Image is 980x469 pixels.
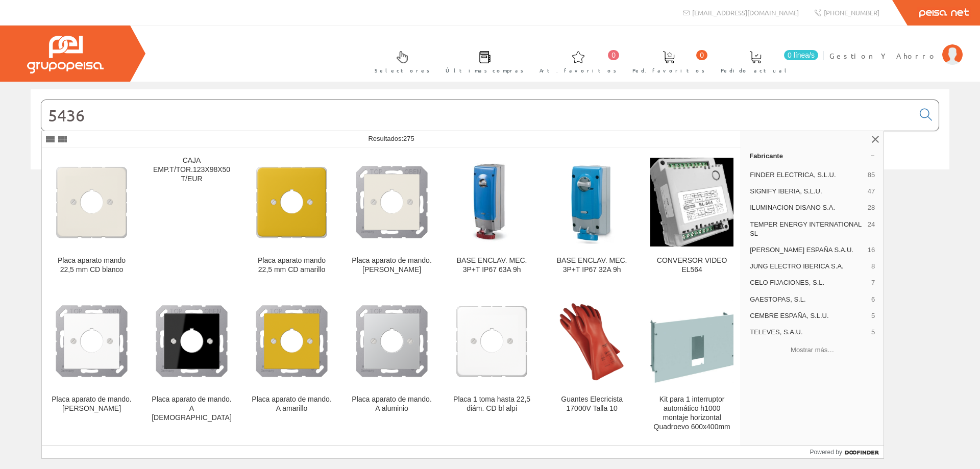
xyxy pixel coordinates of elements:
span: GAESTOPAS, S.L. [750,295,867,304]
img: Placa aparato mando 22,5 mm CD amarillo [250,160,333,243]
span: ILUMINACION DISANO S.A. [750,203,864,212]
button: Mostrar más… [745,341,879,358]
span: CEMBRE ESPAÑA, S.L.U. [750,311,867,320]
span: Pedido actual [721,65,790,76]
span: 0 [608,50,619,60]
span: 6 [871,295,875,304]
span: [PERSON_NAME] ESPAÑA S.A.U. [750,245,864,255]
a: CAJA EMP.T/TOR.123X98X50 T/EUR [142,148,241,286]
span: Gestion Y Ahorro [829,51,937,61]
img: BASE ENCLAV. MEC. 3P+T IP67 63A 9h [450,160,533,243]
a: Fabricante [741,147,884,164]
a: Kit para 1 interruptor automático h1000 montaje horizontal Quadroevo 600x400mm Kit para 1 interru... [642,287,742,443]
img: Placa 1 toma hasta 22,5 diám. CD bl alpi [450,300,533,383]
img: Grupo Peisa [27,36,104,73]
a: Placa aparato mando 22,5 mm CD amarillo Placa aparato mando 22,5 mm CD amarillo [242,148,341,286]
span: [EMAIL_ADDRESS][DOMAIN_NAME] [692,8,799,17]
span: 7 [871,278,875,287]
div: Placa aparato de mando. A [DEMOGRAPHIC_DATA] [150,395,233,423]
span: Art. favoritos [540,65,617,76]
span: Selectores [375,65,430,76]
div: Kit para 1 interruptor automático h1000 montaje horizontal Quadroevo 600x400mm [650,395,733,432]
span: 28 [868,203,875,212]
div: Placa aparato de mando. [PERSON_NAME] [50,395,133,413]
div: BASE ENCLAV. MEC. 3P+T IP67 63A 9h [450,256,533,275]
div: Placa aparato de mando. [PERSON_NAME] [350,256,433,275]
a: Placa aparato de mando. A negro Placa aparato de mando. A [DEMOGRAPHIC_DATA] [142,287,241,443]
a: Placa 1 toma hasta 22,5 diám. CD bl alpi Placa 1 toma hasta 22,5 diám. CD bl alpi [442,287,542,443]
span: Últimas compras [446,65,524,76]
a: CONVERSOR VIDEO EL564 CONVERSOR VIDEO EL564 [642,148,742,286]
a: Gestion Y Ahorro [829,42,963,52]
span: 47 [868,187,875,196]
img: BASE ENCLAV. MEC. 3P+T IP67 32A 9h [550,160,633,243]
span: 275 [403,135,414,142]
a: Placa aparato mando 22,5 mm CD blanco Placa aparato mando 22,5 mm CD blanco [42,148,141,286]
a: BASE ENCLAV. MEC. 3P+T IP67 32A 9h BASE ENCLAV. MEC. 3P+T IP67 32A 9h [542,148,642,286]
img: Placa aparato de mando. A aluminio [350,300,433,383]
div: Placa aparato mando 22,5 mm CD amarillo [250,256,333,275]
a: Guantes Elecricista 17000V Talla 10 Guantes Elecricista 17000V Talla 10 [542,287,642,443]
a: Placa aparato de mando. A aluminio Placa aparato de mando. A aluminio [342,287,442,443]
a: Placa aparato de mando. A blanco alpino Placa aparato de mando. [PERSON_NAME] [42,287,141,443]
div: CONVERSOR VIDEO EL564 [650,256,733,275]
input: Buscar... [41,100,914,131]
span: CELO FIJACIONES, S.L. [750,278,867,287]
div: © Grupo Peisa [31,182,949,191]
img: Placa aparato de mando. A negro [150,300,233,383]
div: Placa 1 toma hasta 22,5 diám. CD bl alpi [450,395,533,413]
div: BASE ENCLAV. MEC. 3P+T IP67 32A 9h [550,256,633,275]
div: Placa aparato de mando. A aluminio [350,395,433,413]
span: FINDER ELECTRICA, S.L.U. [750,170,864,180]
span: 5 [871,328,875,337]
div: CAJA EMP.T/TOR.123X98X50 T/EUR [150,156,233,184]
a: BASE ENCLAV. MEC. 3P+T IP67 63A 9h BASE ENCLAV. MEC. 3P+T IP67 63A 9h [442,148,542,286]
img: Placa aparato mando 22,5 mm CD blanco [50,160,133,243]
a: Placa aparato de mando. A blanco marfil Placa aparato de mando. [PERSON_NAME] [342,148,442,286]
span: 8 [871,262,875,271]
div: Guantes Elecricista 17000V Talla 10 [550,395,633,413]
img: Kit para 1 interruptor automático h1000 montaje horizontal Quadroevo 600x400mm [650,300,733,383]
div: Placa aparato de mando. A amarillo [250,395,333,413]
a: Placa aparato de mando. A amarillo Placa aparato de mando. A amarillo [242,287,341,443]
div: Placa aparato mando 22,5 mm CD blanco [50,256,133,275]
span: 16 [868,245,875,255]
span: 24 [868,220,875,238]
span: [PHONE_NUMBER] [824,8,879,17]
span: SIGNIFY IBERIA, S.L.U. [750,187,864,196]
span: 0 línea/s [784,50,818,60]
img: Placa aparato de mando. A blanco alpino [50,300,133,383]
img: CONVERSOR VIDEO EL564 [650,158,733,246]
a: Selectores [364,42,435,80]
img: Placa aparato de mando. A amarillo [250,300,333,383]
a: Powered by [810,446,884,458]
img: Placa aparato de mando. A blanco marfil [350,160,433,243]
img: Guantes Elecricista 17000V Talla 10 [550,300,633,383]
span: JUNG ELECTRO IBERICA S.A. [750,262,867,271]
span: TEMPER ENERGY INTERNATIONAL SL [750,220,864,238]
span: Resultados: [368,135,414,142]
span: 85 [868,170,875,180]
span: Powered by [810,448,842,457]
span: 5 [871,311,875,320]
span: 0 [696,50,707,60]
span: Ped. favoritos [632,65,705,76]
span: TELEVES, S.A.U. [750,328,867,337]
a: Últimas compras [435,42,529,80]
